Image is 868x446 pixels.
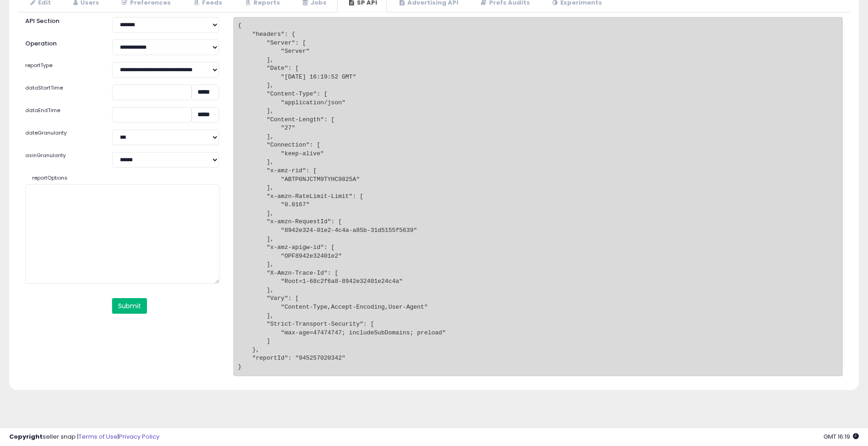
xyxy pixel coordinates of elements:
[79,432,118,441] a: Terms of Use
[9,432,43,441] strong: Copyright
[18,85,105,92] label: dataStartTime
[18,107,105,114] label: dataEndTime
[18,130,105,137] label: dateGranularity
[112,298,147,314] button: Submit
[9,433,159,441] div: seller snap | |
[25,175,106,182] label: reportOptions
[823,432,859,441] span: 2025-09-11 16:19 GMT
[233,17,843,376] pre: { "headers": { "Server": [ "Server" ], "Date": [ "[DATE] 16:19:52 GMT" ], "Content-Type": [ "appl...
[18,62,105,69] label: reportType
[18,152,105,159] label: asinGranularity
[119,432,159,441] a: Privacy Policy
[18,40,105,48] label: Operation
[18,17,105,26] label: API Section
